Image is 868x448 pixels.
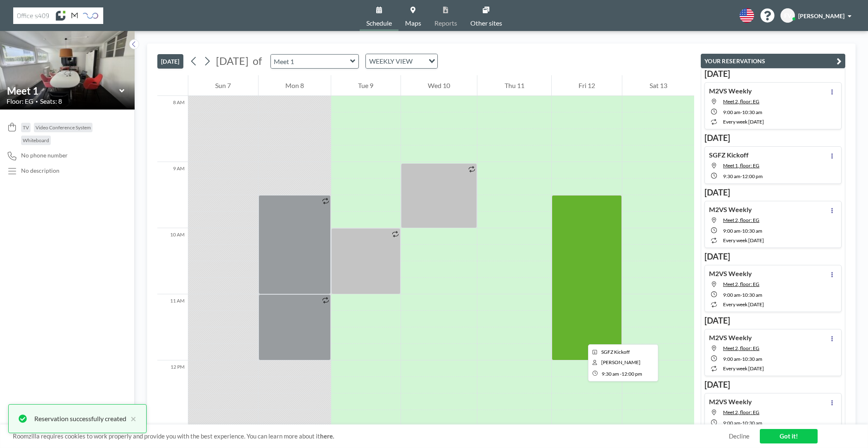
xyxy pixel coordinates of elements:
[740,173,742,179] span: -
[798,12,844,19] span: [PERSON_NAME]
[709,87,752,95] h4: M2VS Weekly
[36,124,91,131] span: Video Conference System
[742,420,762,426] span: 10:30 AM
[740,228,742,234] span: -
[723,173,740,179] span: 9:30 AM
[709,334,752,342] h4: M2VS Weekly
[704,315,842,326] h3: [DATE]
[253,55,262,67] span: of
[366,20,392,26] span: Schedule
[704,133,842,143] h3: [DATE]
[126,414,136,424] button: close
[742,228,762,234] span: 10:30 AM
[742,356,762,362] span: 10:30 AM
[723,356,740,362] span: 9:00 AM
[477,75,551,96] div: Thu 11
[622,75,694,96] div: Sat 13
[259,75,331,96] div: Mon 8
[368,56,414,67] span: WEEKLY VIEW
[723,292,740,298] span: 9:00 AM
[723,420,740,426] span: 9:00 AM
[157,162,188,228] div: 9 AM
[40,97,62,105] span: Seats: 8
[740,420,742,426] span: -
[701,54,845,68] button: YOUR RESERVATIONS
[723,365,764,372] span: every week [DATE]
[470,20,502,26] span: Other sites
[601,349,630,355] span: SGFZ Kickoff
[709,398,752,406] h4: M2VS Weekly
[742,292,762,298] span: 10:30 AM
[23,124,29,131] span: TV
[320,432,334,440] a: here.
[742,109,762,115] span: 10:30 AM
[723,345,759,351] span: Meet 2, floor: EG
[620,371,621,377] span: -
[401,75,477,96] div: Wed 10
[709,269,752,278] h4: M2VS Weekly
[34,414,126,424] div: Reservation successfully created
[784,12,792,19] span: FV
[331,75,401,96] div: Tue 9
[157,294,188,360] div: 11 AM
[434,20,457,26] span: Reports
[216,55,249,67] span: [DATE]
[723,162,759,169] span: Meet 1, floor: EG
[13,432,729,440] span: Roomzilla requires cookies to work properly and provide you with the best experience. You can lea...
[709,205,752,214] h4: M2VS Weekly
[723,98,759,105] span: Meet 2, floor: EG
[21,167,59,174] div: No description
[405,20,421,26] span: Maps
[742,173,763,179] span: 12:00 PM
[704,379,842,390] h3: [DATE]
[704,187,842,198] h3: [DATE]
[740,292,742,298] span: -
[23,137,49,143] span: Whiteboard
[723,228,740,234] span: 9:00 AM
[729,432,749,440] a: Decline
[740,356,742,362] span: -
[602,371,619,377] span: 9:30 AM
[723,237,764,243] span: every week [DATE]
[704,251,842,262] h3: [DATE]
[21,152,68,159] span: No phone number
[271,55,350,68] input: Meet 1
[723,119,764,125] span: every week [DATE]
[723,301,764,307] span: every week [DATE]
[601,359,640,365] span: Fabian Volkart
[366,54,437,68] div: Search for option
[157,54,183,69] button: [DATE]
[723,409,759,415] span: Meet 2, floor: EG
[7,97,33,105] span: Floor: EG
[621,371,642,377] span: 12:00 PM
[709,151,749,159] h4: SGFZ Kickoff
[188,75,258,96] div: Sun 7
[760,429,818,443] a: Got it!
[552,75,622,96] div: Fri 12
[7,85,119,97] input: Meet 1
[157,228,188,294] div: 10 AM
[13,7,103,24] img: organization-logo
[723,281,759,287] span: Meet 2, floor: EG
[723,217,759,223] span: Meet 2, floor: EG
[415,56,424,67] input: Search for option
[36,99,38,104] span: •
[157,96,188,162] div: 8 AM
[704,69,842,79] h3: [DATE]
[157,360,188,427] div: 12 PM
[740,109,742,115] span: -
[723,109,740,115] span: 9:00 AM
